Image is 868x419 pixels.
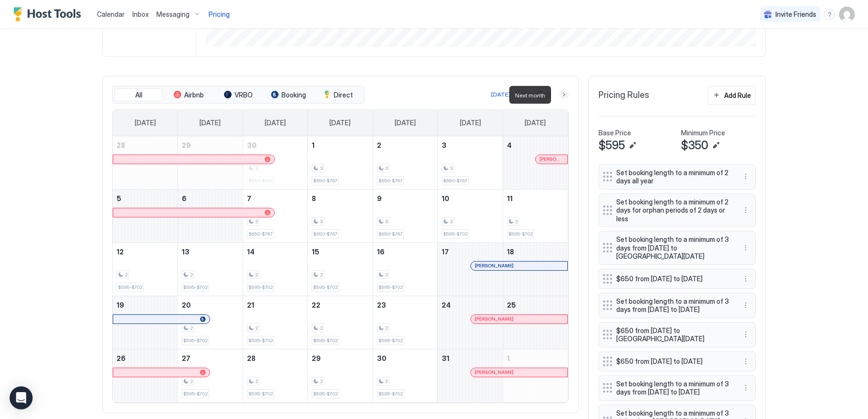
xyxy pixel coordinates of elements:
[308,136,373,154] a: October 1, 2025
[385,378,388,384] span: 2
[125,272,128,278] span: 2
[681,138,708,153] span: $350
[313,178,337,184] span: $650-$767
[385,165,388,171] span: 3
[329,119,351,127] span: [DATE]
[178,189,243,242] td: October 6, 2025
[13,7,85,22] a: Host Tools Logo
[178,190,243,207] a: October 6, 2025
[312,301,320,309] span: 22
[503,242,568,296] td: October 18, 2025
[113,296,177,314] a: October 19, 2025
[373,242,438,296] td: October 16, 2025
[740,171,751,182] div: menu
[503,190,568,207] a: October 11, 2025
[117,248,124,256] span: 12
[710,140,722,151] button: Edit
[178,296,243,349] td: October 20, 2025
[378,178,402,184] span: $650-$767
[264,88,312,102] button: Booking
[178,349,243,367] a: October 27, 2025
[320,218,323,225] span: 3
[182,194,187,203] span: 6
[378,337,403,344] span: $595-$702
[248,231,272,237] span: $650-$767
[616,326,730,343] span: $650 from [DATE] to [GEOGRAPHIC_DATA][DATE]
[248,391,273,397] span: $595-$702
[243,136,308,190] td: September 30, 2025
[190,110,230,136] a: Monday
[190,378,193,384] span: 2
[515,92,545,99] span: Next month
[182,141,191,149] span: 29
[598,129,631,137] span: Base Price
[156,10,189,19] span: Messaging
[443,178,467,184] span: $650-$767
[247,301,254,309] span: 21
[515,218,518,225] span: 2
[616,380,730,396] span: Set booking length to a minimum of 3 days from [DATE] to [DATE]
[616,235,730,261] span: Set booking length to a minimum of 3 days from [DATE] to [GEOGRAPHIC_DATA][DATE]
[385,110,425,136] a: Thursday
[178,136,243,190] td: September 29, 2025
[255,110,295,136] a: Tuesday
[475,263,514,269] span: [PERSON_NAME]
[313,231,337,237] span: $650-$767
[97,9,125,19] a: Calendar
[540,156,563,162] span: [PERSON_NAME]
[255,325,258,331] span: 2
[113,243,177,261] a: October 12, 2025
[490,89,512,100] button: [DATE]
[248,337,273,344] span: $595-$702
[308,296,373,314] a: October 22, 2025
[247,141,257,149] span: 30
[385,325,388,331] span: 2
[378,231,402,237] span: $650-$767
[442,141,446,149] span: 3
[515,110,555,136] a: Saturday
[248,284,273,290] span: $595-$702
[740,329,751,340] div: menu
[740,329,751,340] button: More options
[118,284,142,290] span: $595-$702
[378,284,403,290] span: $595-$702
[475,369,563,375] div: [PERSON_NAME]
[559,90,569,99] button: Next month
[385,218,388,225] span: 3
[113,242,178,296] td: October 12, 2025
[178,349,243,402] td: October 27, 2025
[438,349,503,367] a: October 31, 2025
[117,301,124,309] span: 19
[438,189,503,242] td: October 10, 2025
[377,141,381,149] span: 2
[117,354,126,362] span: 26
[438,349,503,402] td: October 31, 2025
[525,119,546,127] span: [DATE]
[10,386,33,409] div: Open Intercom Messenger
[320,378,323,384] span: 2
[385,272,388,278] span: 2
[178,243,243,261] a: October 13, 2025
[243,243,308,261] a: October 14, 2025
[132,9,149,19] a: Inbox
[503,136,568,190] td: October 4, 2025
[113,190,177,207] a: October 5, 2025
[442,354,449,362] span: 31
[113,349,177,367] a: October 26, 2025
[135,91,142,99] span: All
[313,391,338,397] span: $595-$702
[182,301,191,309] span: 20
[243,349,308,402] td: October 28, 2025
[740,299,751,311] div: menu
[314,88,362,102] button: Direct
[740,299,751,311] button: More options
[377,248,385,256] span: 16
[182,354,190,362] span: 27
[113,296,178,349] td: October 19, 2025
[438,242,503,296] td: October 17, 2025
[97,10,125,18] span: Calendar
[182,248,189,256] span: 13
[320,272,323,278] span: 2
[113,136,177,154] a: September 28, 2025
[438,190,503,207] a: October 10, 2025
